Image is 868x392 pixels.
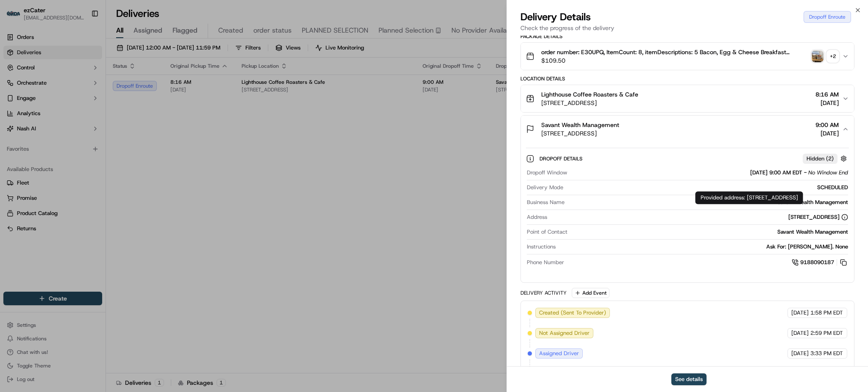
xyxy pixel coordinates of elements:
div: Savant Wealth Management [571,228,848,236]
button: See details [671,373,707,385]
span: 8:16 AM [815,90,839,99]
span: order number: E30UPQ, ItemCount: 8, itemDescriptions: 5 Bacon, Egg & Cheese Breakfast Sandwich, 1... [541,48,808,56]
p: Check the progress of the delivery [520,24,854,32]
div: Location Details [520,75,854,82]
img: photo_proof_of_pickup image [812,50,823,62]
span: $109.50 [541,56,808,65]
div: SCHEDULED [567,184,848,191]
div: Start new chat [29,81,139,89]
span: 1:58 PM EDT [810,309,843,317]
span: Instructions [527,243,556,251]
div: We're available if you need us! [29,89,107,96]
button: Add Event [572,288,609,298]
a: 💻API Documentation [68,119,139,135]
span: [DATE] [791,309,809,317]
span: [STREET_ADDRESS] [541,99,638,107]
button: Start new chat [144,83,154,94]
span: 3:33 PM EDT [810,350,843,357]
span: API Documentation [80,123,136,131]
div: Savant Wealth Management[STREET_ADDRESS]9:00 AM[DATE] [521,143,854,282]
span: Assigned Driver [539,350,579,357]
span: 9:00 AM [815,121,839,129]
button: Hidden (2) [803,153,849,164]
span: Knowledge Base [17,123,65,131]
span: Savant Wealth Management [541,121,619,129]
input: Got a question? Start typing here... [22,55,153,63]
a: 📗Knowledge Base [5,119,68,135]
span: [DATE] [815,99,839,107]
span: [DATE] 9:00 AM EDT [750,169,802,177]
span: Hidden ( 2 ) [807,155,834,163]
div: Provided address: [STREET_ADDRESS] [696,191,803,204]
span: 2:59 PM EDT [810,329,843,337]
span: Phone Number [527,259,564,266]
span: No Window End [808,169,848,177]
img: 1736555255976-a54dd68f-1ca7-489b-9aae-adbdc363a1c4 [8,81,24,96]
div: Ask For: [PERSON_NAME]. None [559,243,848,251]
div: Delivery Activity [520,290,567,296]
span: Lighthouse Coffee Roasters & Cafe [541,90,638,99]
span: Dropoff Details [540,155,584,162]
span: Not Assigned Driver [539,329,590,337]
span: - [804,169,807,177]
div: Package Details [520,33,854,40]
p: Welcome 👋 [8,34,154,47]
span: Dropoff Window [527,169,567,177]
span: 9188090187 [800,259,834,266]
div: + 2 [827,50,839,62]
span: Created (Sent To Provider) [539,309,606,317]
div: 📗 [8,124,15,130]
button: Lighthouse Coffee Roasters & Cafe[STREET_ADDRESS]8:16 AM[DATE] [521,85,854,112]
span: [DATE] [815,129,839,138]
a: Powered byPylon [60,143,103,150]
span: [STREET_ADDRESS] [541,129,619,138]
span: [DATE] [791,350,809,357]
button: Savant Wealth Management[STREET_ADDRESS]9:00 AM[DATE] [521,116,854,143]
img: Nash [8,8,25,25]
span: Business Name [527,199,565,206]
span: [DATE] [791,329,809,337]
span: Pylon [84,144,103,150]
div: Savant Wealth Management [568,199,848,206]
span: Point of Contact [527,228,568,236]
button: order number: E30UPQ, ItemCount: 8, itemDescriptions: 5 Bacon, Egg & Cheese Breakfast Sandwich, 1... [521,43,854,70]
div: 💻 [72,124,78,130]
span: Delivery Mode [527,184,563,191]
button: photo_proof_of_pickup image+2 [812,50,839,62]
span: Address [527,213,547,221]
div: [STREET_ADDRESS] [788,213,848,221]
a: 9188090187 [792,258,848,267]
span: Delivery Details [520,10,591,24]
